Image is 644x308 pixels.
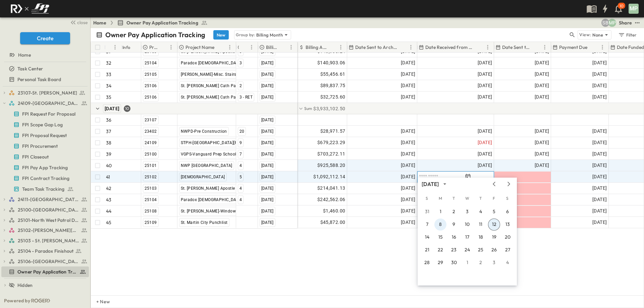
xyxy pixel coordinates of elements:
span: [DATE] [261,197,274,202]
a: 24111-[GEOGRAPHIC_DATA] [9,195,88,204]
span: [DATE] [535,93,549,101]
span: 25106-St. Andrews Parking Lot [18,258,79,265]
p: Project # [149,44,158,51]
button: 3 [461,206,473,218]
div: FPI Scope Gap Logtest [1,119,89,130]
a: FPI Pay App Tracking [1,163,88,172]
button: Menu [407,43,415,51]
span: 25100-Vanguard Prep School [18,206,79,213]
div: 25100-Vanguard Prep Schooltest [1,204,89,215]
span: [DATE] [592,70,607,78]
span: FPI Closeout [22,153,49,160]
span: [DATE] [261,209,274,213]
div: 23107-St. [PERSON_NAME]test [1,87,89,98]
span: 25103 [145,186,157,191]
span: $1,460.00 [323,207,345,215]
span: 25104 - Paradox Finishout [18,248,73,254]
div: FPI Procurementtest [1,141,89,151]
button: Menu [598,43,606,51]
div: [DATE] [422,180,439,188]
span: [DATE] [401,219,415,226]
span: [DATE] [401,196,415,203]
span: [DATE] [478,82,492,89]
span: [DATE] [592,162,607,169]
span: St. [PERSON_NAME] Apostle Parish-Phase 2 [181,186,266,191]
span: Home [18,52,31,58]
a: 25103 - St. [PERSON_NAME] Phase 2 [9,236,88,245]
span: 24109-St. Teresa of Calcutta Parish Hall [18,100,79,107]
div: FPI Pay App Trackingtest [1,162,89,173]
div: 10 [124,105,130,112]
div: MP [629,4,639,14]
span: [DATE] [592,207,607,215]
span: [DATE] [261,152,274,157]
button: Previous month [490,181,498,187]
div: Info [121,42,141,53]
span: 3 [239,49,242,54]
a: FPI Request For Proposal [1,109,88,119]
p: 34 [106,82,111,89]
a: Team Task Tracking [1,184,88,194]
span: $140,903.06 [317,59,345,67]
span: [DATE] [261,140,274,145]
button: 19 [488,231,500,243]
div: Filter [618,31,637,39]
p: Sum [304,106,312,111]
span: [DATE] [401,70,415,78]
button: calendar view is open, switch to year view [441,180,449,188]
span: 7 [239,152,242,157]
span: VGPS-Vanguard Prep School Aledo [181,152,249,157]
button: Menu [541,43,549,51]
a: FPI Scope Gap Log [1,120,88,129]
button: Sort [160,44,167,51]
a: FPI Proposal Request [1,131,88,140]
span: 25109 [145,220,157,225]
p: 40 [106,162,112,169]
span: 3 [239,61,242,65]
button: Menu [248,43,256,51]
div: Share [619,19,632,26]
p: Billing Month [256,32,283,38]
button: Sort [476,44,484,51]
span: [DATE] [478,139,492,146]
span: $32,725.60 [320,93,345,101]
p: Billing Amount [306,44,328,51]
span: STPH-[GEOGRAPHIC_DATA][PERSON_NAME] [181,140,266,145]
p: Date Sent to Architect [355,44,398,51]
span: NWP [GEOGRAPHIC_DATA] [181,163,232,168]
button: 24 [461,244,473,256]
p: 41 [106,174,110,180]
span: St. [PERSON_NAME]-Window Repair [181,209,249,213]
button: 6 [501,206,514,218]
span: 23107 [145,118,157,122]
span: [DATE] [401,162,415,169]
span: $3,933,102.50 [313,105,345,112]
span: [DATE] [401,127,415,135]
span: [DATE] [261,83,274,88]
button: 31 [421,206,433,218]
div: 25103 - St. [PERSON_NAME] Phase 2test [1,235,89,246]
p: Date Received from Architect [425,44,475,51]
button: 7 [421,219,433,231]
span: [DATE] [401,93,415,101]
a: Task Center [1,64,88,73]
span: Wednesday [461,192,473,205]
div: FPI Request For Proposaltest [1,109,89,119]
span: [DATE] [401,184,415,192]
span: [DATE] [478,127,492,135]
span: [DATE] [478,59,492,67]
button: 30 [448,257,460,269]
div: 25102-Christ The Redeemer Anglican Churchtest [1,225,89,236]
span: [DATE] [478,162,492,169]
a: Home [93,19,106,26]
div: FPI Proposal Requesttest [1,130,89,141]
span: 25102-Christ The Redeemer Anglican Church [18,227,79,234]
span: Thursday [475,192,487,205]
div: Sterling Barnett (sterling@fpibuilders.com) [601,19,609,27]
nav: breadcrumbs [93,19,212,26]
div: Personal Task Boardtest [1,74,89,85]
span: Saturday [501,192,514,205]
span: 25103 - St. [PERSON_NAME] Phase 2 [18,237,79,244]
span: $28,971.57 [320,127,345,135]
button: 10 [461,219,473,231]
